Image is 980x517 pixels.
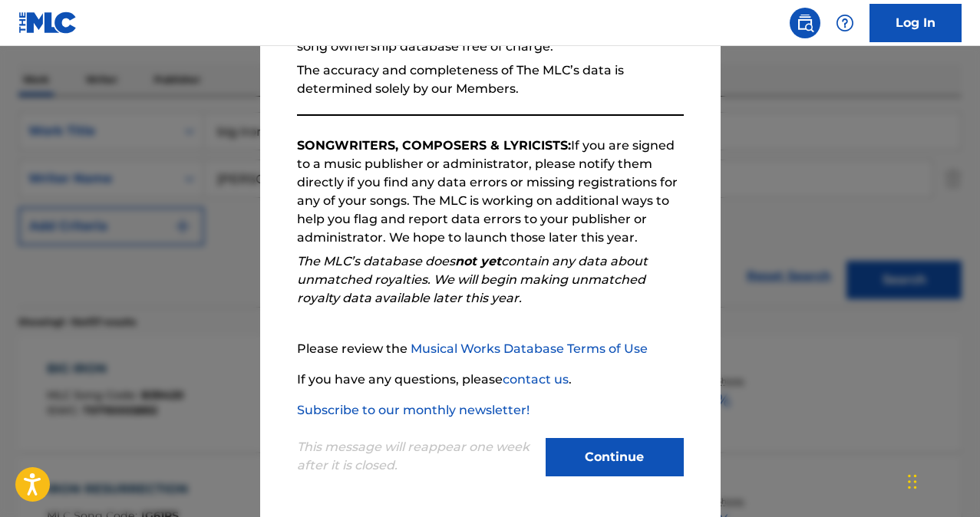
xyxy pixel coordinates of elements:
a: contact us [503,372,569,387]
img: search [796,14,814,32]
em: The MLC’s database does contain any data about unmatched royalties. We will begin making unmatche... [297,254,648,305]
p: If you are signed to a music publisher or administrator, please notify them directly if you find ... [297,137,684,247]
img: MLC Logo [18,12,78,34]
a: Log In [869,4,962,42]
a: Public Search [790,8,820,38]
p: If you have any questions, please . [297,370,684,389]
a: Musical Works Database Terms of Use [411,341,648,356]
strong: not yet [455,254,501,268]
img: help [836,14,854,32]
div: Help [830,8,860,38]
div: Drag [908,459,917,505]
p: This message will reappear one week after it is closed. [297,438,536,475]
strong: SONGWRITERS, COMPOSERS & LYRICISTS: [297,138,571,153]
p: The accuracy and completeness of The MLC’s data is determined solely by our Members. [297,61,684,98]
button: Continue [546,438,684,476]
iframe: Chat Widget [903,443,980,517]
a: Subscribe to our monthly newsletter! [297,403,530,417]
p: Please review the [297,340,684,358]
